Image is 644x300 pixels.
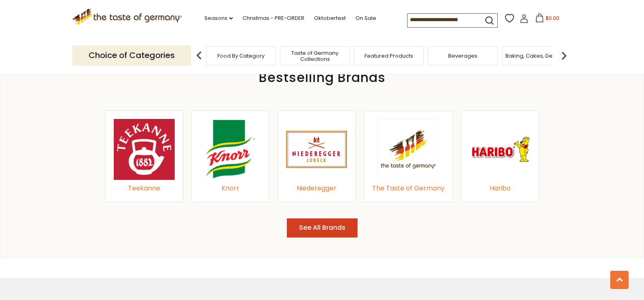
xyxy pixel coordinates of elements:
a: The Taste of Germany [372,119,445,180]
div: Niederegger [286,183,347,194]
button: $0.00 [530,13,565,26]
img: previous arrow [191,47,207,64]
img: Teekanne [114,119,175,180]
a: Baking, Cakes, Desserts [505,53,568,59]
div: Haribo [470,183,531,194]
div: Knorr [200,183,261,194]
a: Taste of Germany Collections [282,50,347,62]
img: next arrow [556,47,572,64]
img: The Taste of Germany [378,119,439,180]
img: Haribo [470,119,531,180]
img: Knorr [200,119,261,180]
a: Oktoberfest [314,14,346,23]
a: Christmas - PRE-ORDER [243,14,304,23]
button: See All Brands [287,218,358,237]
span: $0.00 [546,15,559,22]
a: Food By Category [217,53,265,59]
div: Teekanne [114,183,175,194]
a: Featured Products [364,53,413,59]
a: Seasons [204,14,233,23]
a: Beverages [448,53,477,59]
img: Niederegger [286,119,347,180]
p: Choice of Categories [72,45,191,65]
div: Bestselling Brands [0,73,644,82]
a: On Sale [356,14,376,23]
div: The Taste of Germany [372,183,445,194]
